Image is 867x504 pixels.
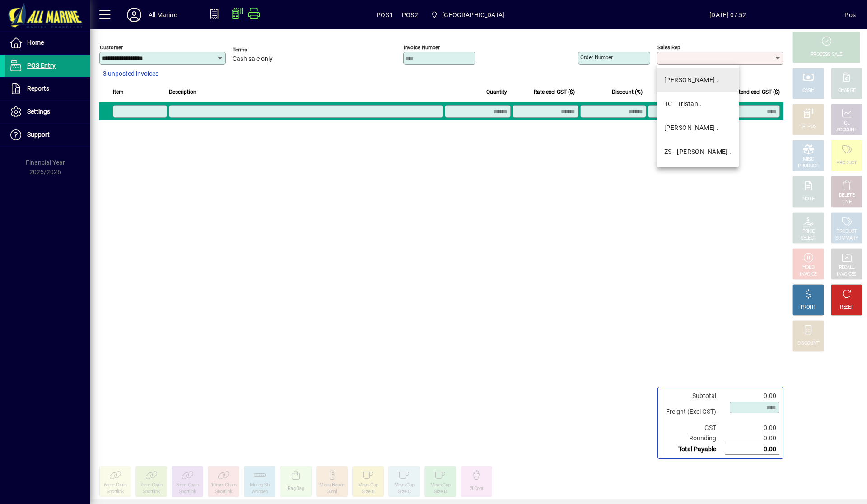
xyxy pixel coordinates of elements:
div: 6mm Chain [104,482,127,489]
div: DELETE [839,192,854,199]
mat-option: VK - Vanessa . [657,116,739,140]
mat-option: BK - Brent . [657,68,739,92]
td: Rounding [662,433,725,444]
div: Size B [362,489,374,495]
div: 8mm Chain [176,482,199,489]
button: Profile [120,7,149,23]
span: Terms [233,47,287,53]
td: 0.00 [725,433,779,444]
div: Wooden [252,489,268,495]
div: [PERSON_NAME] . [664,75,719,85]
span: Description [169,87,196,97]
div: 10mm Chain [211,482,236,489]
td: 0.00 [725,444,779,455]
div: TC - Tristan . [664,99,702,109]
div: PRODUCT [836,160,857,166]
span: POS2 [402,8,418,22]
mat-option: ZS - Zoe . [657,140,739,164]
div: PRODUCT [798,163,818,170]
a: Support [5,124,90,146]
div: Rag Bag [288,486,304,492]
td: GST [662,423,725,433]
div: NOTE [802,196,814,203]
div: 2LCont [470,486,484,492]
div: Meas Cup [358,482,378,489]
span: POS Entry [27,62,56,69]
td: Subtotal [662,391,725,401]
div: EFTPOS [800,124,817,130]
span: [GEOGRAPHIC_DATA] [442,8,504,22]
div: Mixing Sti [250,482,270,489]
div: 30ml [327,489,337,495]
div: RESET [840,304,853,311]
mat-label: Invoice number [404,44,440,51]
mat-option: TC - Tristan . [657,92,739,116]
div: PROCESS SALE [811,51,842,58]
button: 3 unposted invoices [99,66,162,82]
div: Pos [844,8,856,22]
span: Cash sale only [233,55,273,63]
mat-label: Customer [100,44,123,51]
span: Support [27,131,50,138]
div: [PERSON_NAME] . [664,123,719,133]
div: SUMMARY [835,235,858,242]
div: INVOICES [837,271,856,278]
div: GL [844,120,850,127]
div: INVOICE [800,271,816,278]
div: Meas Cup [430,482,450,489]
div: RECALL [839,264,855,271]
a: Settings [5,101,90,123]
div: LINE [842,199,851,206]
div: 7mm Chain [140,482,163,489]
div: HOLD [802,264,814,271]
span: 3 unposted invoices [103,69,158,79]
span: Extend excl GST ($) [733,87,780,97]
td: Freight (Excl GST) [662,401,725,423]
div: CASH [802,88,814,94]
span: Item [113,87,124,97]
div: CHARGE [838,88,856,94]
div: DISCOUNT [797,340,819,347]
span: Reports [27,85,49,92]
div: Shortlink [215,489,233,495]
div: PROFIT [801,304,816,311]
span: Home [27,39,44,46]
div: All Marine [149,8,177,22]
span: POS1 [377,8,393,22]
mat-label: Order number [580,54,613,60]
td: 0.00 [725,423,779,433]
div: Meas Cup [394,482,414,489]
td: Total Payable [662,444,725,455]
span: Port Road [427,7,508,23]
span: Quantity [486,87,507,97]
a: Reports [5,78,90,100]
span: Rate excl GST ($) [534,87,575,97]
div: MISC [803,156,814,163]
div: Shortlink [107,489,124,495]
div: Shortlink [179,489,196,495]
div: Size C [398,489,410,495]
div: Meas Beake [319,482,344,489]
span: [DATE] 07:52 [611,8,844,22]
div: Size D [434,489,447,495]
div: Shortlink [143,489,160,495]
div: PRODUCT [836,228,857,235]
span: Discount (%) [612,87,643,97]
div: ACCOUNT [836,127,857,134]
div: SELECT [801,235,816,242]
mat-label: Sales rep [657,44,680,51]
a: Home [5,32,90,54]
span: Settings [27,108,50,115]
div: PRICE [802,228,815,235]
div: ZS - [PERSON_NAME] . [664,147,732,157]
td: 0.00 [725,391,779,401]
